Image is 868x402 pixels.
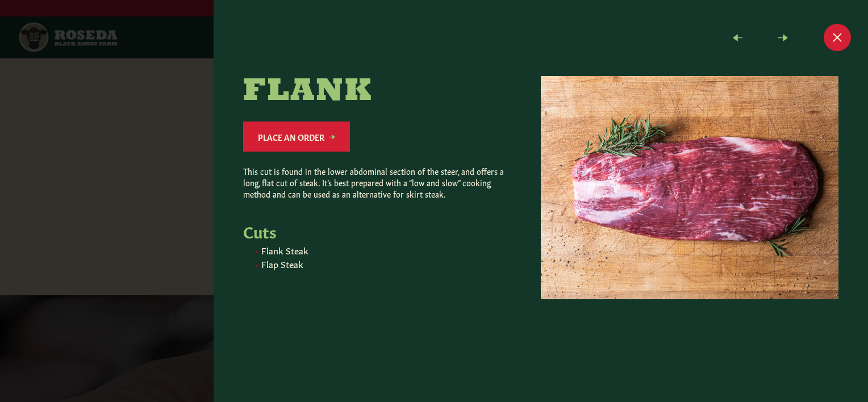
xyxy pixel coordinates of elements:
p: This cut is found in the lower abdominal section of the steer, and offers a long, flat cut of ste... [243,165,514,199]
h2: Flank [243,76,514,108]
li: Flank Steak [261,244,514,256]
li: Flap Steak [261,258,514,269]
button: Close modal [824,24,851,51]
h5: Cuts [243,222,514,240]
a: Place an Order [243,122,350,152]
